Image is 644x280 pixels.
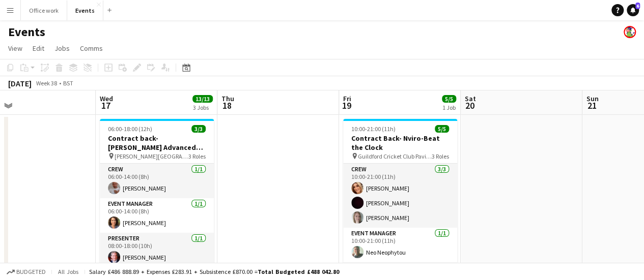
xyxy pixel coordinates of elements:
[80,44,103,53] span: Comms
[4,42,26,55] a: View
[34,79,59,87] span: Week 38
[635,3,640,9] span: 6
[63,79,73,87] div: BST
[8,44,22,53] span: View
[8,24,45,40] h1: Events
[8,78,32,88] div: [DATE]
[56,268,80,275] span: All jobs
[54,44,70,53] span: Jobs
[5,266,47,277] button: Budgeted
[624,26,636,38] app-user-avatar: Event Team
[33,44,44,53] span: Edit
[76,42,107,55] a: Comms
[258,268,339,275] span: Total Budgeted £488 042.80
[627,4,639,16] a: 6
[16,268,46,275] span: Budgeted
[21,1,67,20] button: Office work
[29,42,48,55] a: Edit
[89,268,339,275] div: Salary £486 888.89 + Expenses £283.91 + Subsistence £870.00 =
[67,1,103,20] button: Events
[50,42,74,55] a: Jobs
